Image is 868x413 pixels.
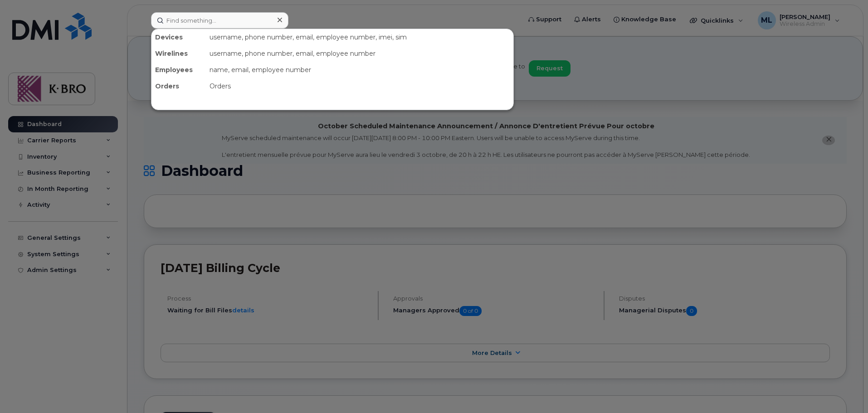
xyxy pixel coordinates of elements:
div: Devices [151,29,206,45]
div: Orders [206,78,513,94]
div: username, phone number, email, employee number, imei, sim [206,29,513,45]
div: Employees [151,62,206,78]
div: Orders [151,78,206,94]
div: Wirelines [151,45,206,62]
div: name, email, employee number [206,62,513,78]
div: username, phone number, email, employee number [206,45,513,62]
